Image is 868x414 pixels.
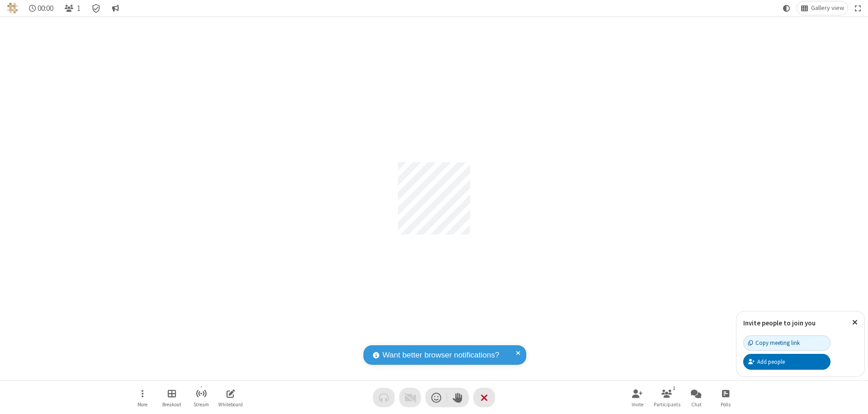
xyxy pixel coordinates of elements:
[129,385,156,410] button: Open menu
[691,402,702,407] span: Chat
[743,335,830,351] button: Copy meeting link
[845,311,864,334] button: Close popover
[77,4,80,13] span: 1
[162,402,181,407] span: Breakout
[447,388,469,407] button: Raise hand
[373,388,395,407] button: Audio problem - check your Internet connection or call by phone
[624,385,651,410] button: Invite participants (⌘+Shift+I)
[7,3,18,14] img: QA Selenium DO NOT DELETE OR CHANGE
[425,388,447,407] button: Send a reaction
[797,1,848,15] button: Change layout
[108,1,123,15] button: Conversation
[670,384,678,392] div: 1
[218,402,243,407] span: Whiteboard
[743,319,816,327] label: Invite people to join you
[653,385,680,410] button: Open participant list
[38,4,53,13] span: 00:00
[654,402,680,407] span: Participants
[217,385,244,410] button: Open shared whiteboard
[399,388,421,407] button: Video
[88,1,105,15] div: Meeting details Encryption enabled
[851,1,865,15] button: Fullscreen
[25,1,57,15] div: Timer
[137,402,147,407] span: More
[721,402,731,407] span: Polls
[193,402,209,407] span: Stream
[61,1,84,15] button: Open participant list
[188,385,215,410] button: Start streaming
[779,1,794,15] button: Using system theme
[683,385,710,410] button: Open chat
[748,339,800,347] div: Copy meeting link
[473,388,495,407] button: End or leave meeting
[811,5,844,12] span: Gallery view
[743,354,830,369] button: Add people
[712,385,739,410] button: Open poll
[158,385,185,410] button: Manage Breakout Rooms
[632,402,643,407] span: Invite
[382,349,499,361] span: Want better browser notifications?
